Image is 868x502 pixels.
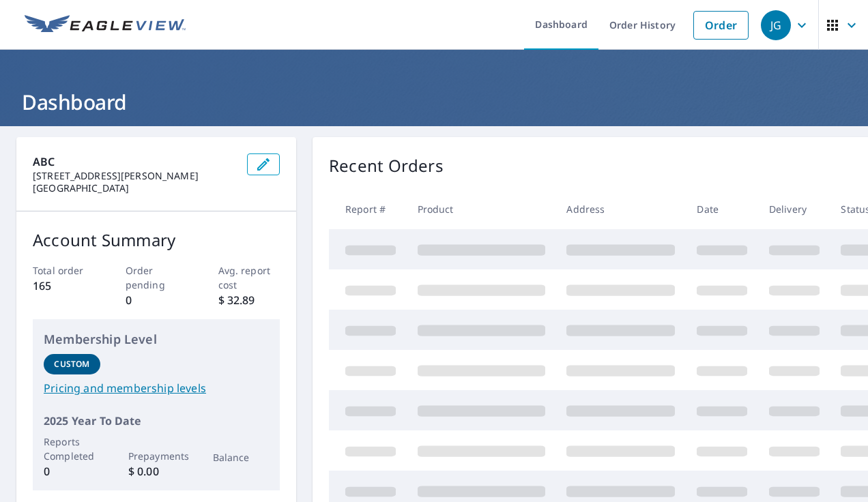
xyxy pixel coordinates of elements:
[693,11,749,40] a: Order
[407,189,556,229] th: Product
[758,189,830,229] th: Delivery
[44,463,100,479] p: 0
[33,228,280,252] p: Account Summary
[761,10,791,40] div: JG
[213,450,270,464] p: Balance
[33,278,95,294] p: 165
[44,330,269,349] p: Membership Level
[44,413,269,429] p: 2025 Year To Date
[25,15,186,35] img: EV Logo
[329,189,407,229] th: Report #
[686,189,758,229] th: Date
[54,358,89,370] p: Custom
[128,463,185,479] p: $ 0.00
[218,292,280,308] p: $ 32.89
[33,182,236,194] p: [GEOGRAPHIC_DATA]
[555,189,686,229] th: Address
[126,263,188,292] p: Order pending
[33,153,236,170] p: ABC
[218,263,280,292] p: Avg. report cost
[128,449,185,463] p: Prepayments
[33,263,95,278] p: Total order
[44,434,100,463] p: Reports Completed
[126,292,188,308] p: 0
[329,153,444,178] p: Recent Orders
[44,380,269,396] a: Pricing and membership levels
[16,88,852,116] h1: Dashboard
[33,170,236,182] p: [STREET_ADDRESS][PERSON_NAME]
